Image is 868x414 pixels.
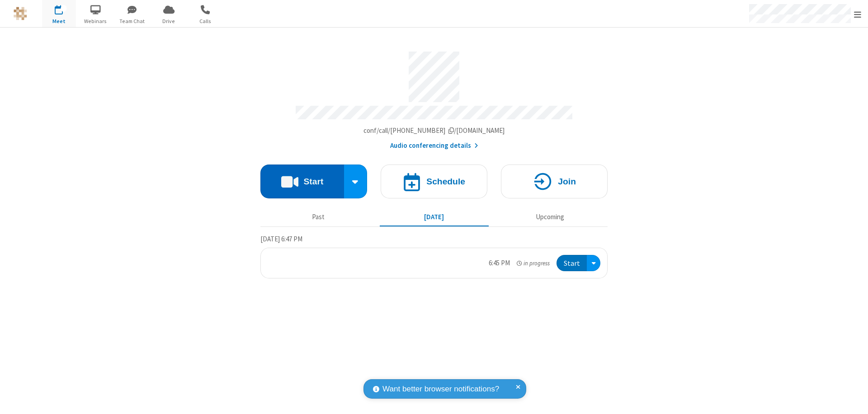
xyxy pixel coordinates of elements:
[260,234,608,279] section: Today's Meetings
[79,17,113,25] span: Webinars
[260,45,608,151] section: Account details
[390,141,478,151] button: Audio conferencing details
[14,7,27,20] img: QA Selenium DO NOT DELETE OR CHANGE
[381,165,487,198] button: Schedule
[426,177,465,186] h4: Schedule
[587,255,600,272] div: Open menu
[363,126,505,136] button: Copy my meeting room linkCopy my meeting room link
[501,165,608,198] button: Join
[558,177,576,186] h4: Join
[260,165,344,198] button: Start
[489,258,510,268] div: 6:45 PM
[264,208,373,226] button: Past
[380,208,489,226] button: [DATE]
[42,17,76,25] span: Meet
[382,383,499,395] span: Want better browser notifications?
[152,17,186,25] span: Drive
[517,259,550,268] em: in progress
[61,5,67,12] div: 1
[495,208,604,226] button: Upcoming
[189,17,222,25] span: Calls
[260,235,302,243] span: [DATE] 6:47 PM
[303,177,323,186] h4: Start
[557,255,587,272] button: Start
[115,17,149,25] span: Team Chat
[363,126,505,135] span: Copy my meeting room link
[344,165,368,198] div: Start conference options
